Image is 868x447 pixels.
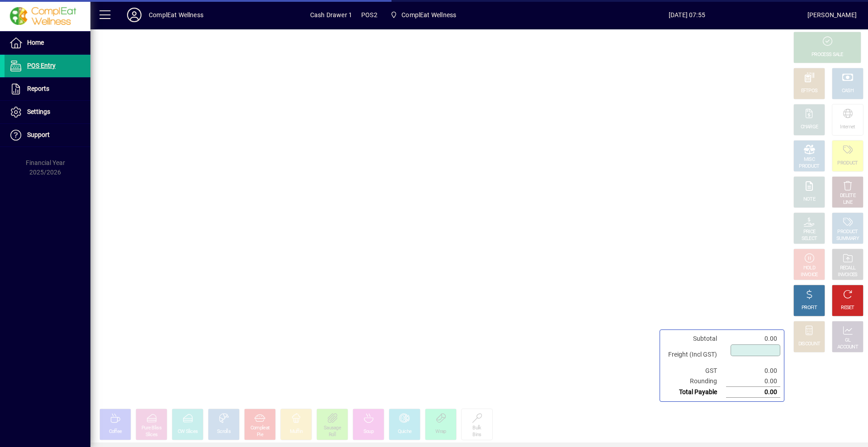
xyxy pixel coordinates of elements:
a: Settings [5,101,90,123]
span: POS2 [361,8,377,22]
div: Bins [472,432,481,438]
div: ComplEat Wellness [149,8,203,22]
span: POS Entry [27,62,56,69]
span: [DATE] 07:55 [566,8,807,22]
a: Support [5,124,90,146]
div: SUMMARY [836,235,859,242]
a: Home [5,32,90,54]
div: Pure Bliss [142,425,161,432]
div: HOLD [803,265,815,272]
div: Bulk [472,425,481,432]
div: RESET [841,305,854,311]
td: 0.00 [726,376,780,387]
td: GST [664,366,726,376]
div: PRICE [803,229,816,235]
div: Sausage [324,425,341,432]
div: Internet [840,124,855,131]
div: EFTPOS [801,88,818,94]
div: PROFIT [802,305,817,311]
div: Slices [146,432,158,438]
td: Total Payable [664,387,726,398]
a: Reports [5,78,90,100]
div: Coffee [109,428,122,435]
div: CW Slices [178,428,198,435]
div: PRODUCT [837,160,858,167]
div: PRODUCT [837,229,858,235]
td: Freight (Incl GST) [664,344,726,366]
div: PROCESS SALE [811,52,843,58]
td: 0.00 [726,334,780,344]
span: Settings [27,108,50,115]
td: Rounding [664,376,726,387]
span: Reports [27,85,49,92]
span: ComplEat Wellness [387,7,460,23]
div: Quiche [398,428,412,435]
div: INVOICE [801,272,817,278]
div: [PERSON_NAME] [807,8,857,22]
span: Home [27,39,44,46]
div: Compleat [250,425,269,432]
div: CASH [842,88,854,94]
div: Muffin [290,428,303,435]
span: Cash Drawer 1 [310,8,352,22]
div: RECALL [840,265,856,272]
div: DELETE [840,193,855,199]
td: 0.00 [726,366,780,376]
div: PRODUCT [799,163,819,170]
div: NOTE [803,196,815,203]
div: Wrap [435,428,446,435]
td: 0.00 [726,387,780,398]
div: Roll [329,432,336,438]
div: ACCOUNT [837,344,858,351]
div: Soup [363,428,373,435]
div: DISCOUNT [798,341,820,348]
div: INVOICES [838,272,857,278]
div: CHARGE [801,124,818,131]
div: MISC [804,156,815,163]
td: Subtotal [664,334,726,344]
div: Scrolls [217,428,231,435]
div: GL [845,337,851,344]
span: Support [27,131,50,138]
button: Profile [120,7,149,23]
div: SELECT [802,235,817,242]
div: LINE [843,199,852,206]
span: ComplEat Wellness [401,8,456,22]
div: Pie [257,432,263,438]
